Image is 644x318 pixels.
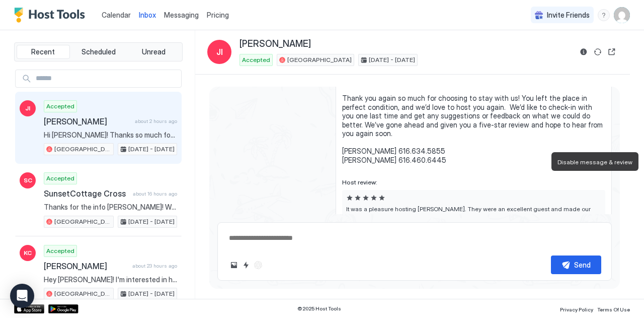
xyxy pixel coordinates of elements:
[547,11,590,20] span: Invite Friends
[82,47,116,56] span: Scheduled
[132,263,177,269] span: about 23 hours ago
[54,217,111,226] span: [GEOGRAPHIC_DATA]
[164,10,199,20] a: Messaging
[369,55,415,65] span: [DATE] - [DATE]
[102,10,131,20] a: Calendar
[287,55,352,65] span: [GEOGRAPHIC_DATA]
[606,46,618,58] button: Open reservation
[560,303,593,314] a: Privacy Policy
[54,145,111,154] span: [GEOGRAPHIC_DATA]
[44,203,177,212] span: Thanks for the info [PERSON_NAME]! We look forward to hosting you and your family!
[342,178,605,186] span: Host review:
[24,248,32,258] span: KC
[135,118,177,124] span: about 2 hours ago
[597,306,630,312] span: Terms Of Use
[10,284,34,308] div: Open Intercom Messenger
[14,42,183,61] div: tab-group
[142,47,166,56] span: Unread
[54,289,111,298] span: [GEOGRAPHIC_DATA]
[17,45,70,59] button: Recent
[242,55,270,65] span: Accepted
[44,188,129,199] span: SunsetCottage Cross
[44,275,177,284] span: Hey [PERSON_NAME]! I'm interested in having some of my team members stay here while they're in to...
[127,45,180,59] button: Unread
[216,46,223,58] span: JI
[240,259,252,271] button: Quick reply
[133,190,177,197] span: about 16 hours ago
[46,246,74,256] span: Accepted
[164,11,199,19] span: Messaging
[597,303,630,314] a: Terms Of Use
[25,104,30,113] span: JI
[574,260,591,270] div: Send
[31,47,55,56] span: Recent
[560,306,593,312] span: Privacy Policy
[46,102,74,111] span: Accepted
[14,8,90,23] a: Host Tools Logo
[46,174,74,183] span: Accepted
[346,205,601,228] span: It was a pleasure hosting [PERSON_NAME]. They were an excellent guest and made our jobs very easy...
[551,256,601,274] button: Send
[24,176,32,185] span: SC
[598,9,610,21] div: menu
[44,116,131,126] span: [PERSON_NAME]
[342,76,605,164] span: Hi [PERSON_NAME], Thank you again so much for choosing to stay with us! You left the place in per...
[14,304,44,313] a: App Store
[44,131,177,140] span: Hi [PERSON_NAME]! Thanks so much for letting us know about the water drip. We’ve had this happen ...
[557,158,632,166] span: Disable message & review
[239,38,311,50] span: [PERSON_NAME]
[207,11,229,20] span: Pricing
[48,304,78,313] a: Google Play Store
[128,217,175,226] span: [DATE] - [DATE]
[44,261,128,271] span: [PERSON_NAME]
[297,305,341,312] span: © 2025 Host Tools
[578,46,590,58] button: Reservation information
[614,7,630,23] div: User profile
[72,45,125,59] button: Scheduled
[128,145,175,154] span: [DATE] - [DATE]
[139,11,156,19] span: Inbox
[139,10,156,20] a: Inbox
[128,289,175,298] span: [DATE] - [DATE]
[32,70,181,87] input: Input Field
[592,46,604,58] button: Sync reservation
[102,11,131,19] span: Calendar
[228,259,240,271] button: Upload image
